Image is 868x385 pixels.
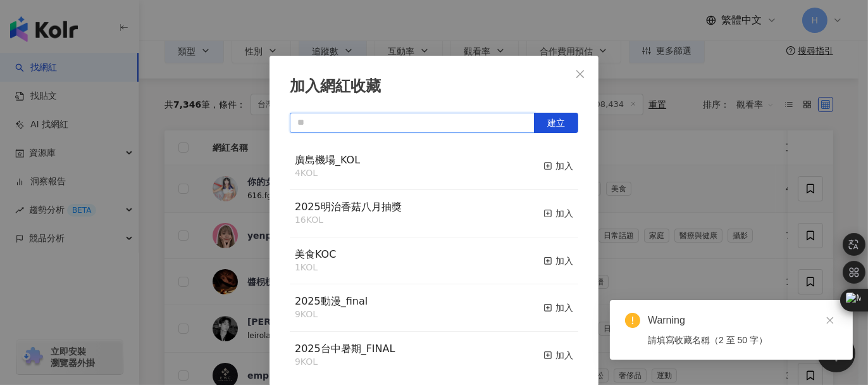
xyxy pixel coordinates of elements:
span: close [575,69,585,79]
span: 建立 [547,118,565,128]
button: 加入 [543,294,573,321]
div: 4 KOL [295,167,360,180]
a: 2025台中暑期_FINAL [295,344,395,354]
button: 建立 [534,113,578,133]
button: 加入 [543,248,573,274]
span: 2025台中暑期_FINAL [295,343,395,355]
div: 16 KOL [295,214,402,227]
div: 加入 [543,254,573,268]
div: Warning [648,313,838,328]
div: 1 KOL [295,262,336,274]
span: exclamation-circle [625,313,640,328]
button: 加入 [543,200,573,227]
button: Close [567,61,593,87]
span: 2025明治香菇八月抽獎 [295,201,402,213]
div: 加入網紅收藏 [290,76,578,98]
button: 加入 [543,153,573,180]
span: 2025動漫_final [295,295,368,307]
span: 廣島機場_KOL [295,154,360,166]
div: 加入 [543,159,573,173]
div: 加入 [543,348,573,362]
div: 9 KOL [295,356,395,369]
a: 2025動漫_final [295,296,368,306]
a: 2025明治香菇八月抽獎 [295,202,402,212]
button: 加入 [543,342,573,369]
span: 美食KOC [295,248,336,260]
div: 加入 [543,301,573,315]
a: 美食KOC [295,249,336,260]
a: 廣島機場_KOL [295,155,360,165]
div: 9 KOL [295,308,368,321]
div: 加入 [543,206,573,220]
span: close [826,316,834,325]
div: 請填寫收藏名稱（2 至 50 字） [648,333,838,347]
